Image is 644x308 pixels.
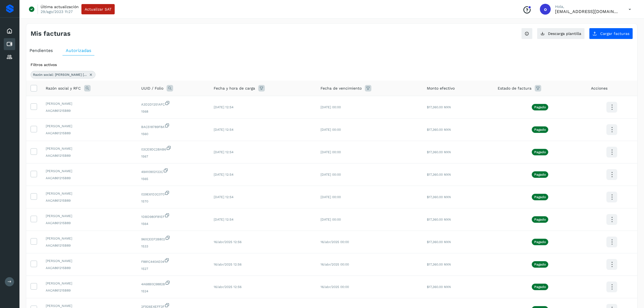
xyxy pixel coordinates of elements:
span: 029E61D3C070 [141,190,205,197]
span: 16/abr/2025 12:56 [214,240,242,244]
span: $17,360.00 MXN [427,285,451,289]
span: [DATE] 12:54 [214,173,233,176]
h4: Mis facturas [31,30,71,38]
div: Filtros activos [31,62,633,68]
span: 1560 [141,132,205,136]
p: orlando@rfllogistics.com.mx [555,9,620,14]
span: 16/abr/2025 00:00 [321,263,349,266]
div: Proveedores [4,51,15,63]
span: $17,360.00 MXN [427,263,451,266]
span: 1DBD980F81EF [141,213,205,219]
span: [PERSON_NAME] [46,124,133,129]
span: 1568 [141,109,205,114]
span: [DATE] 00:00 [321,218,341,221]
p: Pagado [534,285,546,289]
span: Fecha de vencimiento [321,86,362,91]
span: 16/abr/2025 12:56 [214,285,242,289]
span: $17,360.00 MXN [427,195,451,199]
p: Pagado [534,128,546,132]
span: 03CE9DC2BAB6 [141,145,205,152]
p: Pagado [534,195,546,199]
button: Cargar facturas [589,28,633,39]
span: AACA861215B89 [46,176,133,181]
p: Pagado [534,173,546,176]
span: [PERSON_NAME] [46,146,133,151]
p: Pagado [534,240,546,244]
button: Descarga plantilla [537,28,585,39]
span: AACA861215B89 [46,153,133,158]
div: Razón social: JOSE ANTONIO [31,71,95,78]
p: Pagado [534,150,546,154]
span: AACA861215B89 [46,108,133,113]
span: AACA861215B89 [46,243,133,248]
span: Estado de factura [498,86,531,91]
span: $17,360.00 MXN [427,128,451,132]
span: Cargar facturas [600,32,629,35]
span: [DATE] 12:54 [214,218,233,221]
span: [PERSON_NAME] [46,191,133,196]
span: Fecha y hora de carga [214,86,255,91]
div: Inicio [4,25,15,37]
span: [DATE] 12:54 [214,105,233,109]
span: $17,360.00 MXN [427,173,451,176]
span: [PERSON_NAME] [46,169,133,173]
span: Razón social: [PERSON_NAME] [PERSON_NAME] [33,72,87,77]
span: 1565 [141,176,205,181]
span: BAC518789F8A [141,123,205,129]
span: 1533 [141,244,205,249]
span: Razón social y RFC [46,86,81,91]
p: Pagado [534,263,546,266]
span: [DATE] 00:00 [321,173,341,176]
span: AACA861215B89 [46,288,133,293]
div: Cuentas por pagar [4,38,15,50]
span: [DATE] 12:54 [214,195,233,199]
span: 1567 [141,154,205,159]
span: Monto efectivo [427,86,455,91]
button: Actualizar SAT [81,4,115,14]
span: $17,360.00 MXN [427,105,451,109]
span: F881C440AE04 [141,258,205,264]
span: [DATE] 12:54 [214,128,233,132]
span: [PERSON_NAME] [46,258,133,263]
span: Pendientes [29,48,53,53]
span: 1524 [141,289,205,294]
span: [DATE] 00:00 [321,195,341,199]
span: [PERSON_NAME] [46,281,133,286]
p: 29/ago/2023 11:27 [41,9,73,14]
span: 1527 [141,266,205,271]
span: [DATE] 00:00 [321,128,341,132]
span: [PERSON_NAME] [46,236,133,241]
span: 16/abr/2025 12:56 [214,263,242,266]
span: AACA861215B89 [46,131,133,136]
span: Acciones [591,86,607,91]
span: 1564 [141,221,205,226]
span: AACA861215B89 [46,198,133,203]
span: [PERSON_NAME] [46,214,133,218]
span: 49A10902122C [141,168,205,174]
span: Descarga plantilla [548,32,581,35]
p: Pagado [534,105,546,109]
p: Última actualización [41,4,79,9]
span: A3D2D1251AFC [141,100,205,107]
span: [DATE] 12:54 [214,150,233,154]
span: AACA861215B89 [46,221,133,225]
span: 16/abr/2025 00:00 [321,285,349,289]
span: Actualizar SAT [85,7,111,11]
p: Pagado [534,218,546,221]
span: 1570 [141,199,205,204]
span: 960CEEF2B802 [141,235,205,242]
span: $17,360.00 MXN [427,150,451,154]
span: $17,360.00 MXN [427,218,451,221]
span: Autorizadas [66,48,91,53]
span: [DATE] 00:00 [321,150,341,154]
p: Hola, [555,4,620,9]
span: $17,360.00 MXN [427,240,451,244]
span: 4A68B0C9882B [141,280,205,287]
span: 16/abr/2025 00:00 [321,240,349,244]
span: [PERSON_NAME] [46,101,133,106]
span: AACA861215B89 [46,266,133,270]
span: UUID / Folio [141,86,163,91]
span: [DATE] 00:00 [321,105,341,109]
